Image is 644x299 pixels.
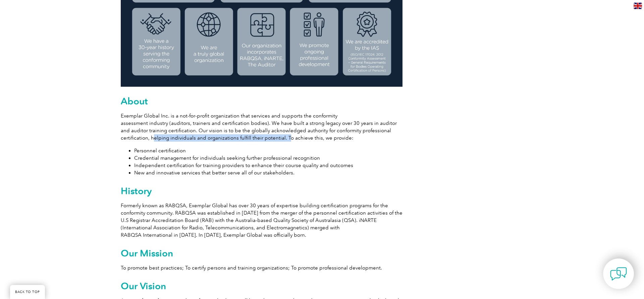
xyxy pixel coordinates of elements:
[134,154,402,162] li: Credential management for individuals seeking further professional recognition
[121,185,402,196] h2: History
[134,162,402,169] li: Independent certification for training providers to enhance their course quality and outcomes
[610,266,627,282] img: contact-chat.png
[134,147,402,154] li: Personnel certification
[121,112,402,142] p: Exemplar Global Inc. is a not-for-profit organization that services and supports the conformity a...
[134,169,402,176] li: New and innovative services that better serve all of our stakeholders.
[10,285,45,299] a: BACK TO TOP
[121,202,402,239] p: Formerly known as RABQSA, Exemplar Global has over 30 years of expertise building certification p...
[121,264,402,272] p: To promote best practices; To certify persons and training organizations; To promote professional...
[634,3,642,9] img: en
[121,248,402,258] h2: Our Mission
[121,96,402,106] h2: About
[121,280,166,292] b: Our Vision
